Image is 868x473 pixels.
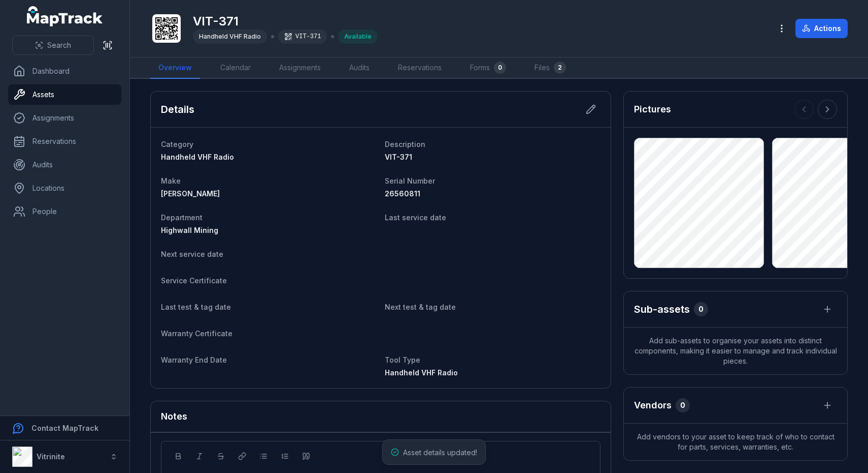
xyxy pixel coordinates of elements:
[385,140,425,149] span: Description
[199,33,261,40] span: Handheld VHF Radio
[795,19,848,38] button: Actions
[161,409,187,424] h3: Notes
[8,84,121,105] a: Assets
[634,398,672,412] h3: Vendors
[8,61,121,81] a: Dashboard
[634,302,690,316] h2: Sub-assets
[37,452,65,461] strong: Vitrinite
[161,213,203,222] span: Department
[8,131,121,152] a: Reservations
[47,40,71,50] span: Search
[462,57,514,79] a: Forms0
[161,250,223,258] span: Next service date
[8,201,121,222] a: People
[161,189,220,198] span: [PERSON_NAME]
[8,108,121,128] a: Assignments
[161,329,232,338] span: Warranty Certificate
[554,62,566,74] div: 2
[634,102,671,116] h3: Pictures
[161,276,227,285] span: Service Certificate
[212,57,259,79] a: Calendar
[390,57,450,79] a: Reservations
[341,57,378,79] a: Audits
[193,13,378,29] h1: VIT-371
[385,176,435,185] span: Serial Number
[526,57,574,79] a: Files2
[385,213,446,222] span: Last service date
[161,140,193,149] span: Category
[161,226,218,234] span: Highwall Mining
[31,424,98,432] strong: Contact MapTrack
[676,398,690,412] div: 0
[278,29,327,44] div: VIT-371
[150,57,200,79] a: Overview
[385,368,458,377] span: Handheld VHF Radio
[624,328,847,374] span: Add sub-assets to organise your assets into distinct components, making it easier to manage and t...
[27,6,103,26] a: MapTrack
[161,176,181,185] span: Make
[385,189,420,198] span: 26560811
[403,448,477,457] span: Asset details updated!
[12,36,94,55] button: Search
[385,356,420,364] span: Tool Type
[385,303,456,311] span: Next test & tag date
[161,102,194,116] h2: Details
[8,155,121,175] a: Audits
[385,153,412,161] span: VIT-371
[694,302,708,316] div: 0
[161,153,234,161] span: Handheld VHF Radio
[338,29,378,44] div: Available
[161,303,231,311] span: Last test & tag date
[624,424,847,460] span: Add vendors to your asset to keep track of who to contact for parts, services, warranties, etc.
[271,57,329,79] a: Assignments
[8,178,121,198] a: Locations
[161,356,227,364] span: Warranty End Date
[494,62,506,74] div: 0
